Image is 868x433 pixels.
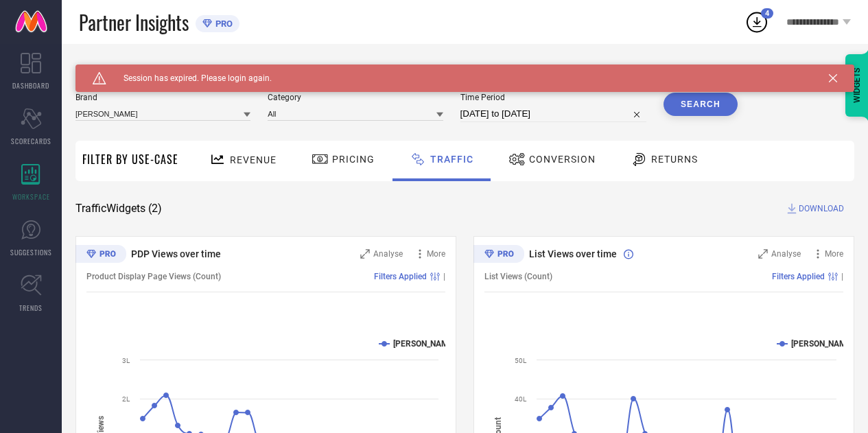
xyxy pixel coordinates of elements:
[841,272,843,281] span: |
[230,154,277,165] span: Revenue
[268,93,443,102] span: Category
[374,272,427,281] span: Filters Applied
[360,249,370,259] svg: Zoom
[744,10,769,34] div: Open download list
[82,151,178,167] span: Filter By Use-Case
[772,272,825,281] span: Filters Applied
[75,65,171,75] span: SYSTEM WORKSPACE
[758,249,768,259] svg: Zoom
[765,9,769,18] span: 4
[460,106,646,122] input: Select time period
[664,93,738,116] button: Search
[799,202,844,215] span: DOWNLOAD
[373,249,403,259] span: Analyse
[79,8,189,36] span: Partner Insights
[106,73,272,83] span: Session has expired. Please login again.
[515,395,527,403] text: 40L
[10,247,52,257] span: SUGGESTIONS
[332,154,375,165] span: Pricing
[12,80,49,91] span: DASHBOARD
[651,154,698,165] span: Returns
[430,154,473,165] span: Traffic
[75,245,126,266] div: Premium
[473,245,524,266] div: Premium
[791,339,854,349] text: [PERSON_NAME]
[443,272,445,281] span: |
[515,357,527,364] text: 50L
[131,248,221,259] span: PDP Views over time
[393,339,456,349] text: [PERSON_NAME]
[122,395,130,403] text: 2L
[11,136,51,146] span: SCORECARDS
[529,248,617,259] span: List Views over time
[529,154,596,165] span: Conversion
[460,93,646,102] span: Time Period
[212,19,233,29] span: PRO
[75,93,250,102] span: Brand
[825,249,843,259] span: More
[12,191,50,202] span: WORKSPACE
[484,272,552,281] span: List Views (Count)
[75,202,162,215] span: Traffic Widgets ( 2 )
[122,357,130,364] text: 3L
[427,249,445,259] span: More
[19,303,43,313] span: TRENDS
[86,272,221,281] span: Product Display Page Views (Count)
[771,249,801,259] span: Analyse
